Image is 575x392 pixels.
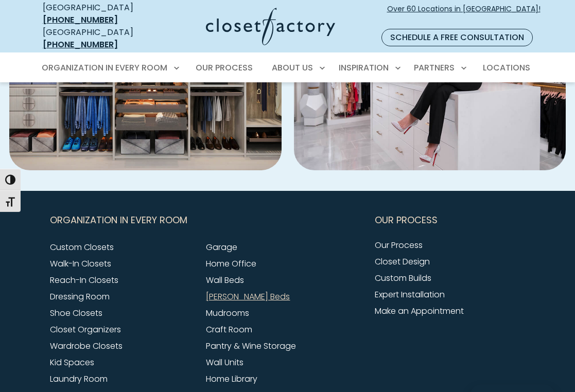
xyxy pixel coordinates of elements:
[483,62,530,74] span: Locations
[339,62,389,74] span: Inspiration
[50,207,363,233] button: Footer Subnav Button - Organization in Every Room
[50,357,94,368] a: Kid Spaces
[50,373,108,385] a: Laundry Room
[375,239,423,251] a: Our Process
[50,324,121,335] a: Closet Organizers
[206,241,237,253] a: Garage
[375,207,438,233] span: Our Process
[375,272,431,284] a: Custom Builds
[50,207,187,233] span: Organization in Every Room
[196,62,253,74] span: Our Process
[206,8,335,45] img: Closet Factory Logo
[42,62,167,74] span: Organization in Every Room
[375,289,445,300] a: Expert Installation
[43,14,118,26] a: [PHONE_NUMBER]
[375,207,525,233] button: Footer Subnav Button - Our Process
[381,29,533,46] a: Schedule a Free Consultation
[375,256,430,268] a: Closet Design
[50,241,114,253] a: Custom Closets
[50,291,110,302] a: Dressing Room
[272,62,313,74] span: About Us
[50,258,111,270] a: Walk-In Closets
[206,324,252,335] a: Craft Room
[206,373,257,385] a: Home Library
[50,274,118,286] a: Reach-In Closets
[414,62,455,74] span: Partners
[43,2,155,26] div: [GEOGRAPHIC_DATA]
[43,26,155,51] div: [GEOGRAPHIC_DATA]
[387,4,541,25] span: Over 60 Locations in [GEOGRAPHIC_DATA]!
[50,307,102,319] a: Shoe Closets
[34,54,541,82] nav: Primary Menu
[206,357,243,368] a: Wall Units
[50,340,123,352] a: Wardrobe Closets
[206,307,249,319] a: Mudrooms
[206,274,244,286] a: Wall Beds
[375,305,464,317] a: Make an Appointment
[43,39,118,50] a: [PHONE_NUMBER]
[206,291,290,302] a: [PERSON_NAME] Beds
[206,340,296,352] a: Pantry & Wine Storage
[206,258,256,270] a: Home Office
